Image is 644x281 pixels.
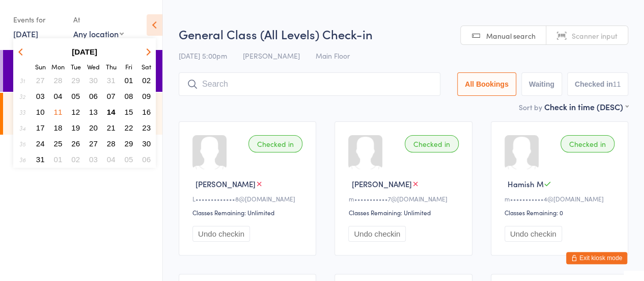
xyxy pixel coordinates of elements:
button: 28 [103,137,119,150]
span: 15 [125,108,133,116]
span: 07 [107,92,116,100]
span: 16 [142,108,151,116]
button: 15 [121,105,137,119]
span: 24 [36,139,45,148]
span: 27 [89,139,98,148]
span: 03 [36,92,45,100]
button: Undo checkin [348,226,406,242]
span: 28 [54,76,63,85]
button: 06 [86,89,101,103]
button: 19 [68,121,83,135]
span: 09 [142,92,151,100]
button: 16 [138,105,154,119]
span: 14 [107,108,116,116]
button: 02 [138,73,154,87]
span: 29 [71,76,80,85]
button: 04 [50,89,66,103]
span: 29 [125,139,133,148]
strong: [DATE] [72,47,97,56]
span: 21 [107,123,116,132]
small: Saturday [142,62,151,71]
button: Checked in11 [567,72,628,96]
button: All Bookings [457,72,516,96]
span: 10 [36,108,45,116]
div: m•••••••••••7@[DOMAIN_NAME] [348,194,461,203]
button: 23 [138,121,154,135]
span: 28 [107,139,116,148]
button: 29 [68,73,83,87]
span: 06 [89,92,98,100]
button: 01 [50,152,66,166]
span: 11 [54,108,63,116]
a: 6:00 -7:00 pmBoxing Training[PERSON_NAME] [3,93,162,135]
span: Hamish M [508,178,544,189]
span: 27 [36,76,45,85]
span: 17 [36,123,45,132]
button: 04 [103,152,119,166]
em: 33 [19,108,25,116]
button: 08 [121,89,137,103]
button: 12 [68,105,83,119]
label: Sort by [519,102,542,112]
span: 04 [54,92,63,100]
button: 22 [121,121,137,135]
span: 01 [125,76,133,85]
span: 31 [107,76,116,85]
span: 19 [71,123,80,132]
button: 03 [86,152,101,166]
span: 08 [125,92,133,100]
span: Main Floor [316,50,350,61]
div: Events for [13,11,63,28]
button: 27 [86,137,101,150]
em: 34 [19,124,25,132]
span: 02 [142,76,151,85]
button: 25 [50,137,66,150]
button: 03 [33,89,48,103]
em: 31 [20,76,25,85]
span: 06 [142,155,151,164]
em: 36 [19,156,25,164]
span: 18 [54,123,63,132]
span: 31 [36,155,45,164]
div: Checked in [405,135,459,152]
button: 09 [138,89,154,103]
button: 11 [50,105,66,119]
input: Search [179,72,440,96]
span: 30 [89,76,98,85]
button: 13 [86,105,101,119]
button: 27 [33,73,48,87]
button: 06 [138,152,154,166]
span: 05 [125,155,133,164]
div: Check in time (DESC) [544,101,628,112]
button: 31 [33,152,48,166]
h2: General Class (All Levels) Check-in [179,25,628,42]
button: 01 [121,73,137,87]
span: 26 [71,139,80,148]
span: Scanner input [572,31,618,41]
span: 30 [142,139,151,148]
button: 30 [138,137,154,150]
button: 26 [68,137,83,150]
div: 11 [612,80,621,88]
div: Classes Remaining: 0 [505,208,618,217]
em: 35 [19,140,25,148]
div: Any location [73,28,124,39]
span: Manual search [486,31,536,41]
div: Classes Remaining: Unlimited [348,208,461,217]
span: 20 [89,123,98,132]
div: Classes Remaining: Unlimited [192,208,305,217]
button: 28 [50,73,66,87]
small: Tuesday [71,62,81,71]
button: Undo checkin [192,226,250,242]
span: 23 [142,123,151,132]
div: m•••••••••••4@[DOMAIN_NAME] [505,194,618,203]
span: 13 [89,108,98,116]
button: 10 [33,105,48,119]
button: 31 [103,73,119,87]
span: 05 [71,92,80,100]
div: Checked in [561,135,614,152]
div: L•••••••••••••8@[DOMAIN_NAME] [192,194,305,203]
span: 25 [54,139,63,148]
span: [PERSON_NAME] [351,178,411,189]
button: Waiting [521,72,562,96]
